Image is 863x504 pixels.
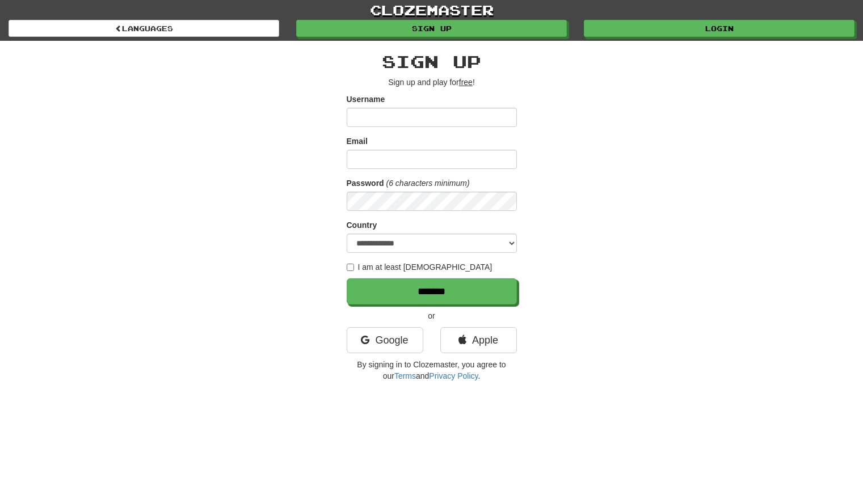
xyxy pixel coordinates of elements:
a: Login [584,20,854,37]
em: (6 characters minimum) [386,179,470,188]
p: By signing in to Clozemaster, you agree to our and . [347,359,517,382]
a: Apple [440,327,517,353]
label: I am at least [DEMOGRAPHIC_DATA] [347,261,492,273]
p: or [347,310,517,321]
p: Sign up and play for ! [347,77,517,88]
a: Languages [9,20,279,37]
a: Terms [394,371,416,380]
label: Username [347,94,385,105]
label: Country [347,219,377,231]
a: Sign up [296,20,567,37]
a: Privacy Policy [429,371,478,380]
a: Google [347,327,423,353]
label: Password [347,177,384,189]
u: free [459,78,473,87]
input: I am at least [DEMOGRAPHIC_DATA] [347,264,354,271]
h2: Sign up [347,52,517,71]
label: Email [347,135,368,147]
